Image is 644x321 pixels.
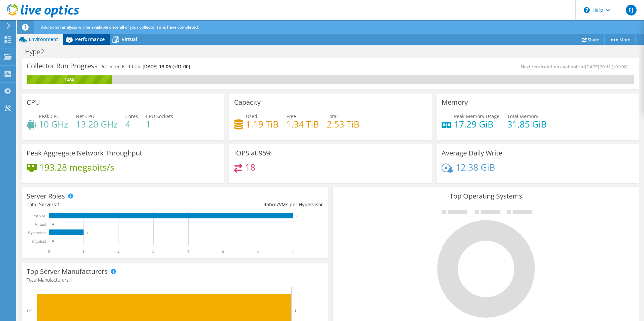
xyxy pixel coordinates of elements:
[338,192,634,200] h3: Top Operating Systems
[295,309,297,313] text: 1
[507,120,547,128] h4: 31.85 GiB
[27,276,323,284] h4: Total Manufacturers:
[83,249,85,254] text: 1
[577,34,605,45] a: Share
[175,201,323,208] div: Ratio: VMs per Hypervisor
[584,7,590,13] svg: \n
[286,113,296,119] span: Free
[454,120,500,128] h4: 17.29 GiB
[27,201,175,208] div: Total Servers:
[52,240,54,243] text: 0
[29,36,58,42] span: Environment
[222,249,224,254] text: 5
[27,149,142,157] h3: Peak Aggregate Network Throughput
[327,113,338,119] span: Total
[276,201,279,208] span: 7
[87,231,89,235] text: 1
[507,113,538,119] span: Total Memory
[234,99,261,106] h3: Capacity
[27,76,112,83] div: 14%
[70,277,72,283] span: 1
[35,222,46,227] text: Virtual
[27,192,65,200] h3: Server Roles
[146,113,173,119] span: CPU Sockets
[257,249,259,254] text: 6
[142,63,190,70] span: [DATE] 13:06 (+01:00)
[57,201,60,208] span: 1
[327,120,359,128] h4: 2.53 TiB
[456,164,495,171] h4: 12.38 GiB
[27,99,40,106] h3: CPU
[27,309,34,313] text: Dell
[187,249,189,254] text: 4
[22,48,55,56] h1: Hype2
[245,164,255,171] h4: 18
[118,249,120,254] text: 2
[100,63,190,70] h4: Projected End Time:
[286,120,319,128] h4: 1.34 TiB
[246,113,257,119] span: Used
[39,113,60,119] span: Peak CPU
[32,239,46,244] text: Physical
[604,34,636,45] a: More
[52,223,54,226] text: 0
[442,149,502,157] h3: Average Daily Write
[585,64,627,70] span: [DATE] 20:11 (+01:00)
[75,36,105,42] span: Performance
[442,99,468,106] h3: Memory
[76,120,118,128] h4: 13.20 GHz
[125,120,138,128] h4: 4
[76,113,94,119] span: Net CPU
[521,64,631,70] span: Next recalculation available at
[626,5,637,15] span: FJ
[27,268,108,275] h3: Top Server Manufacturers
[454,113,500,119] span: Peak Memory Usage
[234,149,272,157] h3: IOPS at 95%
[125,113,138,119] span: Cores
[122,36,137,42] span: Virtual
[152,249,154,254] text: 3
[39,120,68,128] h4: 10 GHz
[41,24,199,30] span: Additional analysis will be available once all of your collector runs have completed.
[28,230,46,235] text: Hypervisor
[29,214,45,218] text: Guest VM
[39,164,114,171] h4: 193.28 megabits/s
[296,214,298,218] text: 7
[48,249,50,254] text: 0
[146,120,173,128] h4: 1
[246,120,279,128] h4: 1.19 TiB
[292,249,294,254] text: 7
